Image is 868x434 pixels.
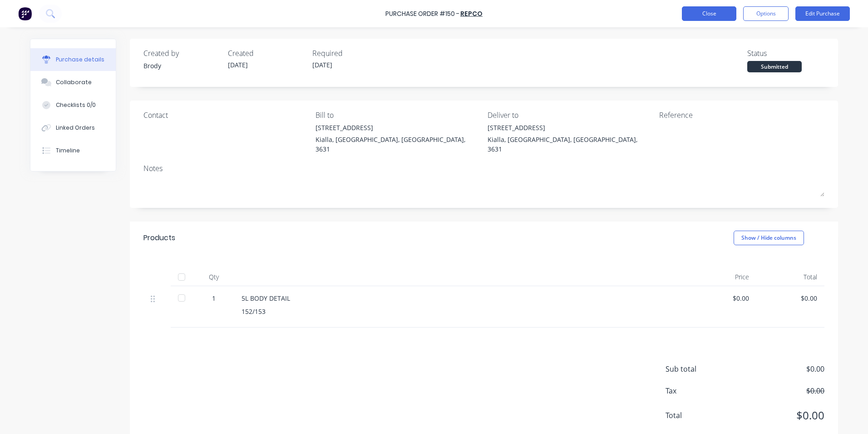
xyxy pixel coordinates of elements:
[30,94,116,116] button: Checklists 0/0
[682,6,736,21] button: Close
[30,116,116,139] button: Linked Orders
[30,48,116,71] button: Purchase details
[143,232,175,243] div: Products
[242,293,681,303] div: 5L BODY DETAIL
[56,146,80,155] div: Timeline
[743,6,789,21] button: Options
[756,268,824,286] div: Total
[488,135,653,154] div: Kialla, [GEOGRAPHIC_DATA], [GEOGRAPHIC_DATA], 3631
[795,6,850,21] button: Edit Purchase
[56,56,104,64] div: Purchase details
[666,363,734,374] span: Sub total
[143,110,309,121] div: Contact
[764,293,817,303] div: $0.00
[488,110,653,121] div: Deliver to
[201,293,227,303] div: 1
[312,48,390,59] div: Required
[488,123,653,132] div: [STREET_ADDRESS]
[143,163,824,174] div: Notes
[695,293,749,303] div: $0.00
[56,124,95,132] div: Linked Orders
[242,307,681,316] div: 152/153
[734,385,824,396] span: $0.00
[316,135,481,154] div: Kialla, [GEOGRAPHIC_DATA], [GEOGRAPHIC_DATA], 3631
[193,268,234,286] div: Qty
[460,9,483,18] a: Repco
[666,410,734,421] span: Total
[18,7,32,20] img: Factory
[734,363,824,374] span: $0.00
[385,9,459,19] div: Purchase Order #150 -
[316,123,481,132] div: [STREET_ADDRESS]
[747,61,802,72] div: Submitted
[666,385,734,396] span: Tax
[30,71,116,94] button: Collaborate
[316,110,481,121] div: Bill to
[659,110,824,121] div: Reference
[228,48,305,59] div: Created
[56,101,96,109] div: Checklists 0/0
[734,231,804,245] button: Show / Hide columns
[56,78,92,86] div: Collaborate
[30,139,116,162] button: Timeline
[734,407,824,424] span: $0.00
[143,48,221,59] div: Created by
[747,48,824,59] div: Status
[688,268,756,286] div: Price
[143,61,221,71] div: Brody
